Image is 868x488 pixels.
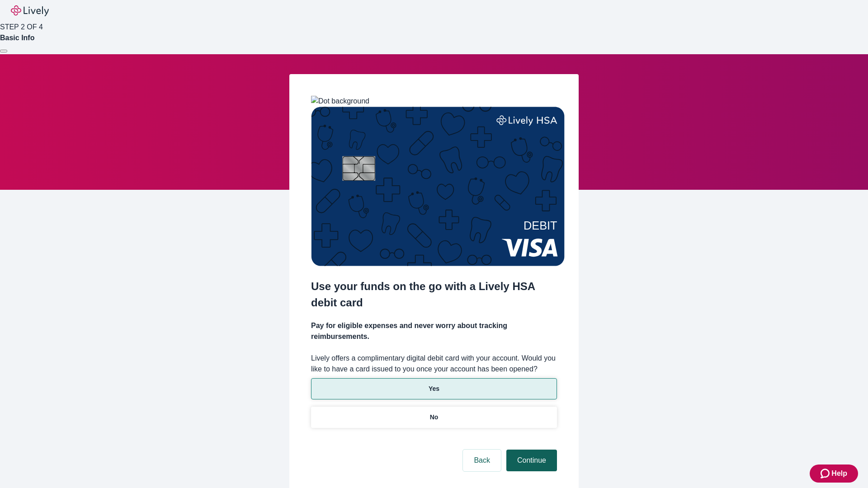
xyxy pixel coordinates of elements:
[463,450,501,471] button: Back
[429,384,439,394] p: Yes
[11,5,49,16] img: Lively
[311,407,557,428] button: No
[430,413,439,422] p: No
[311,320,557,342] h4: Pay for eligible expenses and never worry about tracking reimbursements.
[311,107,565,266] img: Debit card
[311,96,369,107] img: Dot background
[311,378,557,399] button: Yes
[506,450,557,471] button: Continue
[821,468,831,479] svg: Zendesk support icon
[311,353,557,375] label: Lively offers a complimentary digital debit card with your account. Would you like to have a card...
[810,465,858,483] button: Zendesk support iconHelp
[311,278,557,311] h2: Use your funds on the go with a Lively HSA debit card
[831,468,847,479] span: Help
